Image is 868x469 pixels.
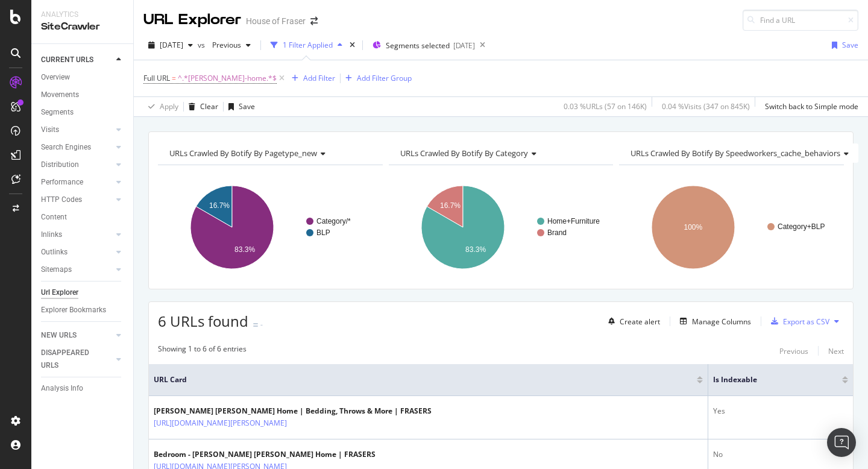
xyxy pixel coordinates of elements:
div: 1 Filter Applied [283,40,333,50]
a: Segments [41,106,125,119]
div: Save [239,101,255,112]
a: Analysis Info [41,382,125,395]
div: Sitemaps [41,263,72,276]
div: Overview [41,71,70,84]
button: Add Filter [287,71,335,86]
a: Search Engines [41,141,113,154]
div: Segments [41,106,74,119]
a: NEW URLS [41,329,113,342]
a: HTTP Codes [41,194,113,206]
div: Manage Columns [692,316,751,327]
span: Previous [207,40,241,50]
div: Inlinks [41,228,62,241]
button: Segments selected[DATE] [368,36,475,55]
button: Save [224,97,255,116]
text: 16.7% [440,201,461,210]
div: Analysis Info [41,382,83,395]
button: Manage Columns [675,314,751,329]
span: Is Indexable [713,374,824,385]
span: Segments selected [386,40,450,51]
a: Performance [41,176,113,189]
a: Visits [41,124,113,136]
div: Export as CSV [783,316,829,327]
a: Outlinks [41,246,113,259]
text: Category/* [316,217,351,225]
div: Distribution [41,159,79,171]
div: times [347,39,357,51]
div: House of Fraser [246,15,306,27]
span: 2025 Sep. 14th [160,40,183,50]
button: [DATE] [143,36,198,55]
svg: A chart. [389,175,614,280]
button: Apply [143,97,178,116]
button: Add Filter Group [341,71,412,86]
a: Inlinks [41,228,113,241]
a: CURRENT URLS [41,54,113,66]
text: 16.7% [209,201,230,210]
img: Equal [253,323,258,327]
div: Content [41,211,67,224]
div: arrow-right-arrow-left [310,17,318,25]
text: 100% [684,223,703,231]
div: Yes [713,406,848,417]
div: 0.03 % URLs ( 57 on 146K ) [564,101,647,112]
div: Explorer Bookmarks [41,304,106,316]
span: URLs Crawled By Botify By speedworkers_cache_behaviors [631,148,840,159]
div: Create alert [620,316,660,327]
div: Save [842,40,858,50]
button: Next [828,344,844,358]
a: Movements [41,89,125,101]
div: Bedroom - [PERSON_NAME] [PERSON_NAME] Home | FRASERS [154,449,376,460]
button: Save [827,36,858,55]
a: DISAPPEARED URLS [41,347,113,372]
div: NEW URLS [41,329,77,342]
div: Add Filter Group [357,73,412,83]
div: A chart. [158,175,383,280]
button: Previous [779,344,808,358]
a: [URL][DOMAIN_NAME][PERSON_NAME] [154,417,287,429]
div: [DATE] [453,40,475,51]
div: Outlinks [41,246,68,259]
span: URLs Crawled By Botify By category [400,148,528,159]
div: - [260,319,263,330]
button: Previous [207,36,256,55]
span: 6 URLs found [158,311,248,331]
text: Brand [547,228,567,237]
a: Url Explorer [41,286,125,299]
button: 1 Filter Applied [266,36,347,55]
h4: URLs Crawled By Botify By speedworkers_cache_behaviors [628,143,858,163]
div: Open Intercom Messenger [827,428,856,457]
h4: URLs Crawled By Botify By pagetype_new [167,143,372,163]
div: Next [828,346,844,356]
div: [PERSON_NAME] [PERSON_NAME] Home | Bedding, Throws & More | FRASERS [154,406,432,417]
span: vs [198,40,207,50]
div: No [713,449,848,460]
span: = [172,73,176,83]
div: HTTP Codes [41,194,82,206]
div: URL Explorer [143,10,241,30]
text: 83.3% [465,245,486,254]
button: Create alert [603,312,660,331]
text: BLP [316,228,330,237]
div: Performance [41,176,83,189]
a: Content [41,211,125,224]
div: CURRENT URLS [41,54,93,66]
div: Search Engines [41,141,91,154]
a: Sitemaps [41,263,113,276]
div: Visits [41,124,59,136]
div: 0.04 % Visits ( 347 on 845K ) [662,101,750,112]
a: Distribution [41,159,113,171]
div: DISAPPEARED URLS [41,347,102,372]
div: Movements [41,89,79,101]
svg: A chart. [619,175,844,280]
a: Explorer Bookmarks [41,304,125,316]
div: Clear [200,101,218,112]
button: Switch back to Simple mode [760,97,858,116]
text: Category+BLP [778,222,825,231]
div: Apply [160,101,178,112]
div: Previous [779,346,808,356]
button: Clear [184,97,218,116]
a: Overview [41,71,125,84]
